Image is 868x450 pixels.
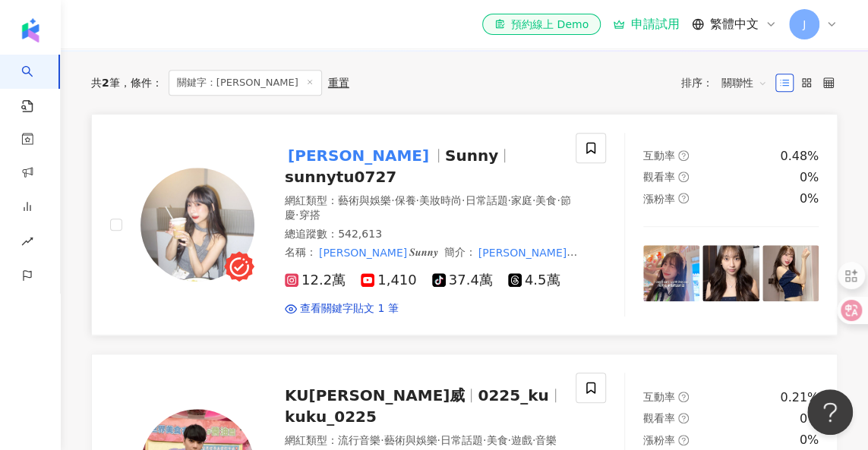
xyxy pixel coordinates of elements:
[391,194,394,206] span: ·
[140,168,254,282] img: KOL Avatar
[800,411,819,427] div: 0%
[482,14,601,35] a: 預約線上 Demo
[511,194,532,206] span: 家庭
[678,392,689,402] span: question-circle
[440,434,483,446] span: 日常話題
[285,194,580,223] div: 網紅類型 ：
[394,194,415,206] span: 保養
[317,244,409,261] mark: [PERSON_NAME]
[721,71,767,95] span: 關聯性
[780,389,819,406] div: 0.21%
[507,434,510,446] span: ·
[643,171,675,183] span: 觀看率
[557,194,560,206] span: ·
[678,172,689,182] span: question-circle
[483,434,486,446] span: ·
[807,389,853,435] iframe: Help Scout Beacon - Open
[507,194,510,206] span: ·
[169,70,322,96] span: 關鍵字：[PERSON_NAME]
[613,17,680,32] a: 申請試用
[21,226,33,260] span: rise
[432,272,493,288] span: 37.4萬
[338,194,391,206] span: 藝術與娛樂
[465,194,507,206] span: 日常話題
[643,391,675,403] span: 互動率
[102,77,109,89] span: 2
[702,245,759,301] img: post-image
[285,143,432,168] mark: [PERSON_NAME]
[285,386,465,404] span: KU[PERSON_NAME]威
[415,194,418,206] span: ·
[300,301,399,316] span: 查看關鍵字貼文 1 筆
[338,434,380,446] span: 流行音樂
[91,114,838,335] a: KOL Avatar[PERSON_NAME]Sunnysunnytu0727網紅類型：藝術與娛樂·保養·美妝時尚·日常話題·家庭·美食·節慶·穿搭總追蹤數：542,613名稱：[PERSON_...
[478,386,548,404] span: 0225_ku
[445,146,498,165] span: Sunny
[762,245,819,301] img: post-image
[18,18,43,42] img: logo icon
[511,434,532,446] span: 遊戲
[383,434,437,446] span: 藝術與娛樂
[535,194,557,206] span: 美食
[803,16,806,33] span: J
[298,209,320,221] span: 穿搭
[800,190,819,207] div: 0%
[21,55,52,114] a: search
[361,272,417,288] span: 1,410
[285,168,396,186] span: sunnytu0727
[486,434,507,446] span: 美食
[643,245,699,301] img: post-image
[780,148,819,165] div: 0.48%
[295,209,298,221] span: ·
[409,246,438,258] span: 𝑺𝒖𝒏𝒏𝒚
[643,412,675,424] span: 觀看率
[678,150,689,161] span: question-circle
[494,17,589,32] div: 預約線上 Demo
[285,227,580,242] div: 總追蹤數 ： 542,613
[800,432,819,448] div: 0%
[476,244,569,261] mark: [PERSON_NAME]
[643,434,675,446] span: 漲粉率
[678,413,689,423] span: question-circle
[91,77,120,89] div: 共 筆
[681,71,775,95] div: 排序：
[285,301,399,316] a: 查看關鍵字貼文 1 筆
[285,433,580,448] div: 網紅類型 ：
[285,272,346,288] span: 12.2萬
[285,246,438,258] span: 名稱 ：
[532,434,535,446] span: ·
[532,194,535,206] span: ·
[710,16,759,33] span: 繁體中文
[800,169,819,186] div: 0%
[678,193,689,203] span: question-circle
[678,435,689,445] span: question-circle
[643,193,675,205] span: 漲粉率
[328,77,349,89] div: 重置
[462,194,465,206] span: ·
[419,194,462,206] span: 美妝時尚
[380,434,383,446] span: ·
[508,272,560,288] span: 4.5萬
[285,408,377,426] span: kuku_0225
[643,149,675,162] span: 互動率
[437,434,440,446] span: ·
[120,77,163,89] span: 條件 ：
[535,434,557,446] span: 音樂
